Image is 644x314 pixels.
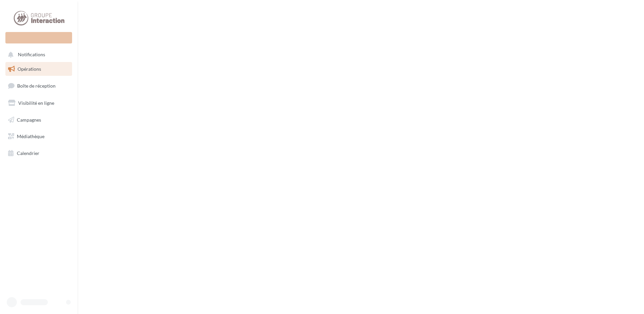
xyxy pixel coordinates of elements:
[18,66,41,72] span: Opérations
[17,133,44,139] span: Médiathèque
[4,78,73,93] a: Boîte de réception
[18,100,54,106] span: Visibilité en ligne
[18,52,45,58] span: Notifications
[17,83,56,89] span: Boîte de réception
[4,62,73,76] a: Opérations
[4,113,73,127] a: Campagnes
[4,146,73,160] a: Calendrier
[5,32,72,43] div: Nouvelle campagne
[4,96,73,110] a: Visibilité en ligne
[17,150,39,156] span: Calendrier
[4,129,73,144] a: Médiathèque
[17,117,41,122] span: Campagnes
